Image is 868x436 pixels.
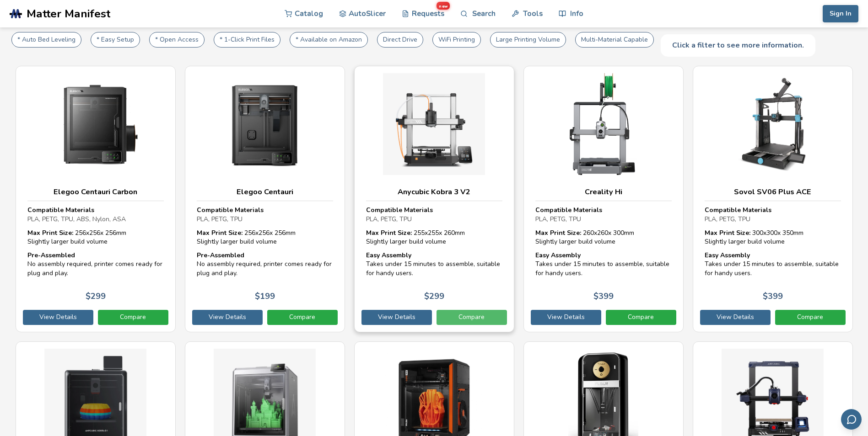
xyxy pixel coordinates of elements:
a: Creality HiCompatible MaterialsPLA, PETG, TPUMax Print Size: 260x260x 300mmSlightly larger build ... [523,66,684,332]
h3: Creality Hi [535,187,672,197]
strong: Compatible Materials [535,206,602,214]
div: Click a filter to see more information. [661,34,815,56]
strong: Pre-Assembled [27,251,75,260]
p: $ 299 [86,292,106,301]
div: No assembly required, printer comes ready for plug and play. [27,251,164,278]
p: $ 299 [424,292,444,301]
a: Compare [98,310,168,324]
strong: Compatible Materials [197,206,264,214]
a: Elegoo CentauriCompatible MaterialsPLA, PETG, TPUMax Print Size: 256x256x 256mmSlightly larger bu... [185,66,345,332]
strong: Max Print Size: [705,229,750,237]
a: View Details [192,310,263,324]
strong: Easy Assembly [705,251,750,260]
a: Compare [437,310,507,324]
a: View Details [700,310,771,324]
span: new [437,2,450,10]
strong: Compatible Materials [366,206,433,214]
span: PLA, PETG, TPU [535,215,581,223]
button: Large Printing Volume [490,32,566,48]
a: Compare [267,310,338,324]
a: View Details [361,310,432,324]
button: Direct Drive [377,32,423,48]
span: PLA, PETG, TPU [197,215,243,223]
div: Takes under 15 minutes to assemble, suitable for handy users. [535,251,672,278]
strong: Pre-Assembled [197,251,244,260]
strong: Compatible Materials [705,206,771,214]
a: Sovol SV06 Plus ACECompatible MaterialsPLA, PETG, TPUMax Print Size: 300x300x 350mmSlightly large... [693,66,853,332]
button: * 1-Click Print Files [214,32,280,48]
h3: Elegoo Centauri [197,187,333,197]
span: PLA, PETG, TPU [366,215,412,223]
button: Send feedback via email [841,409,862,430]
a: Compare [775,310,846,324]
h3: Sovol SV06 Plus ACE [705,187,841,197]
div: 260 x 260 x 300 mm Slightly larger build volume [535,229,672,246]
strong: Max Print Size: [197,229,243,237]
strong: Compatible Materials [27,206,94,214]
button: Sign In [823,5,858,22]
a: View Details [23,310,93,324]
span: PLA, PETG, TPU [705,215,750,223]
button: * Open Access [149,32,205,48]
strong: Max Print Size: [535,229,581,237]
div: No assembly required, printer comes ready for plug and play. [197,251,333,278]
button: Multi-Material Capable [575,32,654,48]
div: 300 x 300 x 350 mm Slightly larger build volume [705,229,841,246]
button: * Auto Bed Leveling [11,32,81,48]
strong: Easy Assembly [366,251,411,260]
div: 256 x 256 x 256 mm Slightly larger build volume [27,229,164,246]
div: 255 x 255 x 260 mm Slightly larger build volume [366,229,502,246]
p: $ 399 [763,292,783,301]
a: Anycubic Kobra 3 V2Compatible MaterialsPLA, PETG, TPUMax Print Size: 255x255x 260mmSlightly large... [354,66,514,332]
div: Takes under 15 minutes to assemble, suitable for handy users. [705,251,841,278]
strong: Easy Assembly [535,251,581,260]
strong: Max Print Size: [366,229,412,237]
h3: Anycubic Kobra 3 V2 [366,187,502,197]
button: WiFi Printing [432,32,481,48]
p: $ 399 [593,292,614,301]
span: Matter Manifest [27,7,110,20]
a: Elegoo Centauri CarbonCompatible MaterialsPLA, PETG, TPU, ABS, Nylon, ASAMax Print Size: 256x256x... [16,66,176,332]
a: Compare [606,310,676,324]
h3: Elegoo Centauri Carbon [27,187,164,197]
p: $ 199 [255,292,275,301]
div: 256 x 256 x 256 mm Slightly larger build volume [197,229,333,246]
strong: Max Print Size: [27,229,73,237]
button: * Available on Amazon [290,32,368,48]
a: View Details [531,310,601,324]
div: Takes under 15 minutes to assemble, suitable for handy users. [366,251,502,278]
span: PLA, PETG, TPU, ABS, Nylon, ASA [27,215,126,223]
button: * Easy Setup [91,32,140,48]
